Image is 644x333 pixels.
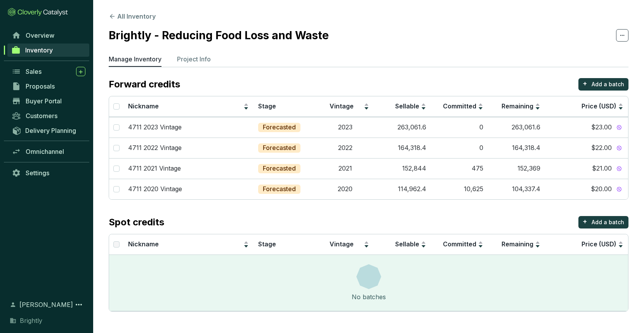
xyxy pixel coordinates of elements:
[317,138,374,158] td: 2022
[583,78,587,89] p: +
[128,240,159,248] span: Nickname
[330,102,354,110] span: Vintage
[488,117,545,138] td: 263,061.6
[592,80,624,88] p: Add a batch
[374,179,431,199] td: 114,962.4
[488,138,545,158] td: 164,318.4
[128,185,182,194] p: 4711 2020 Vintage
[258,102,276,110] span: Stage
[253,96,317,117] th: Stage
[502,240,533,248] span: Remaining
[582,102,616,110] span: Price (USD)
[8,29,89,42] a: Overview
[263,164,296,173] p: Forecasted
[19,300,73,309] span: [PERSON_NAME]
[317,158,374,179] td: 2021
[253,234,317,255] th: Stage
[20,316,42,325] span: Brightly
[592,218,624,226] p: Add a batch
[263,123,296,132] p: Forecasted
[352,292,386,302] div: No batches
[109,216,164,228] p: Spot credits
[591,123,612,132] span: $23.00
[431,138,488,158] td: 0
[431,117,488,138] td: 0
[177,54,211,64] p: Project Info
[8,109,89,122] a: Customers
[317,179,374,199] td: 2020
[7,44,89,57] a: Inventory
[8,145,89,158] a: Omnichannel
[263,144,296,152] p: Forecasted
[374,158,431,179] td: 152,844
[502,102,533,110] span: Remaining
[488,179,545,199] td: 104,337.4
[578,216,628,228] button: +Add a batch
[582,240,616,248] span: Price (USD)
[263,185,296,194] p: Forecasted
[431,158,488,179] td: 475
[578,78,628,91] button: +Add a batch
[26,68,42,75] span: Sales
[26,112,57,120] span: Customers
[8,94,89,108] a: Buyer Portal
[395,102,419,110] span: Sellable
[8,65,89,78] a: Sales
[109,12,156,21] button: All Inventory
[591,144,612,152] span: $22.00
[109,54,161,64] p: Manage Inventory
[25,127,76,134] span: Delivery Planning
[488,158,545,179] td: 152,369
[26,169,49,177] span: Settings
[128,102,159,110] span: Nickname
[443,240,476,248] span: Committed
[258,240,276,248] span: Stage
[443,102,476,110] span: Committed
[583,216,587,227] p: +
[25,46,53,54] span: Inventory
[128,164,181,173] p: 4711 2021 Vintage
[591,185,612,194] span: $20.00
[8,80,89,93] a: Proposals
[317,117,374,138] td: 2023
[374,138,431,158] td: 164,318.4
[8,124,89,137] a: Delivery Planning
[128,123,182,132] p: 4711 2023 Vintage
[592,164,612,173] span: $21.00
[26,82,55,90] span: Proposals
[395,240,419,248] span: Sellable
[26,148,64,155] span: Omnichannel
[8,166,89,180] a: Settings
[374,117,431,138] td: 263,061.6
[431,179,488,199] td: 10,625
[109,27,329,44] h2: Brightly - Reducing Food Loss and Waste
[330,240,354,248] span: Vintage
[26,97,62,105] span: Buyer Portal
[109,78,180,91] p: Forward credits
[128,144,182,152] p: 4711 2022 Vintage
[26,31,54,39] span: Overview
